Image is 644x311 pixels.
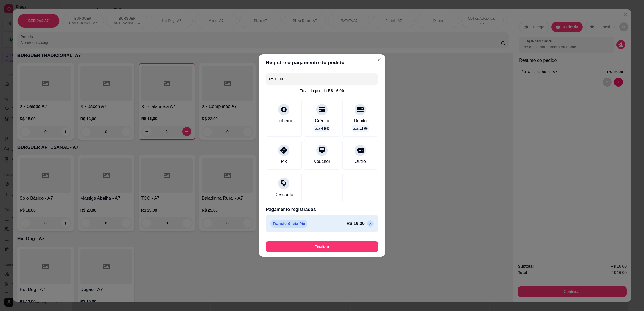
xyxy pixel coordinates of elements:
[266,241,378,252] button: Finalizar
[375,55,384,64] button: Close
[314,158,330,165] div: Voucher
[353,126,367,131] p: taxa
[321,126,329,131] span: 4.98 %
[315,117,329,124] div: Crédito
[300,88,344,94] div: Total do pedido
[274,191,293,198] div: Desconto
[275,117,292,124] div: Dinheiro
[269,73,375,85] input: Ex.: hambúrguer de cordeiro
[270,220,307,228] p: Transferência Pix
[266,206,378,213] p: Pagamento registrados
[281,158,287,165] div: Pix
[346,220,365,227] p: R$ 16,00
[354,117,367,124] div: Débito
[359,126,367,131] span: 1.99 %
[315,126,329,131] p: taxa
[355,158,366,165] div: Outro
[328,88,344,94] div: R$ 16,00
[259,54,385,71] header: Registre o pagamento do pedido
